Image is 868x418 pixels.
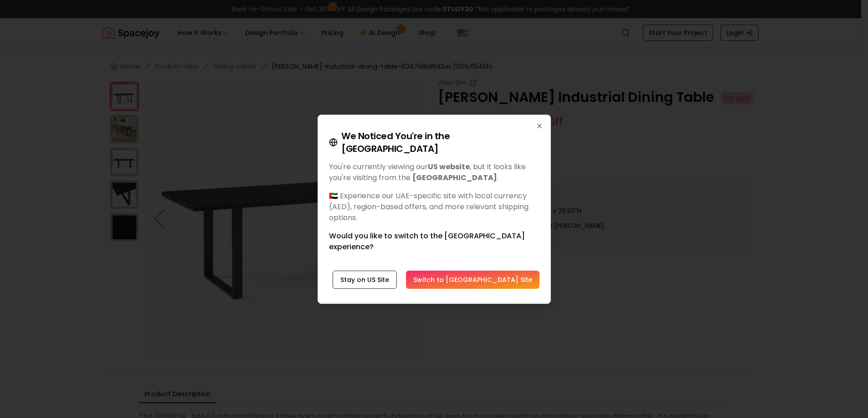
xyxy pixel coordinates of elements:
p: Would you like to switch to the [GEOGRAPHIC_DATA] experience? [329,231,539,252]
p: 🇦🇪 Experience our UAE-specific site with local currency (AED), region-based offers, and more rele... [329,191,539,223]
strong: US website [428,161,470,172]
button: Switch to [GEOGRAPHIC_DATA] Site [406,271,539,289]
strong: [GEOGRAPHIC_DATA] [412,172,497,183]
button: Stay on US Site [333,271,397,289]
span: We Noticed You're in the [GEOGRAPHIC_DATA] [341,130,539,155]
p: You're currently viewing our , but it looks like you're visiting from the . [329,161,539,183]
